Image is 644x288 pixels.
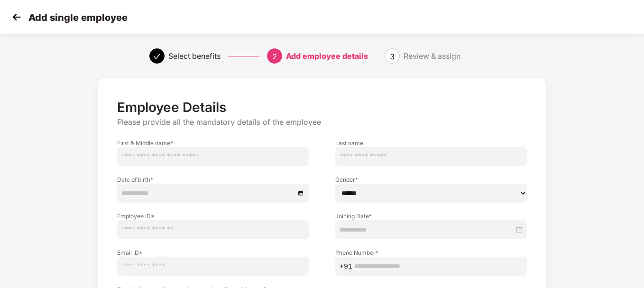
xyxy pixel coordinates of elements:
[117,139,309,147] label: First & Middle name
[9,10,24,24] img: svg+xml;base64,PHN2ZyB4bWxucz0iaHR0cDovL3d3dy53My5vcmcvMjAwMC9zdmciIHdpZHRoPSIzMCIgaGVpZ2h0PSIzMC...
[168,48,221,64] div: Select benefits
[404,48,460,64] div: Review & assign
[117,117,526,127] p: Please provide all the mandatory details of the employee
[117,212,309,220] label: Employee ID
[340,261,352,271] span: +91
[390,52,395,61] span: 3
[272,52,277,61] span: 2
[335,139,527,147] label: Last name
[335,249,527,257] label: Phone Number
[117,99,526,115] p: Employee Details
[117,176,309,184] label: Date of birth
[335,176,527,184] label: Gender
[335,212,527,220] label: Joining Date
[153,53,161,60] span: check
[117,249,309,257] label: Email ID
[286,48,368,64] div: Add employee details
[28,12,128,23] p: Add single employee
